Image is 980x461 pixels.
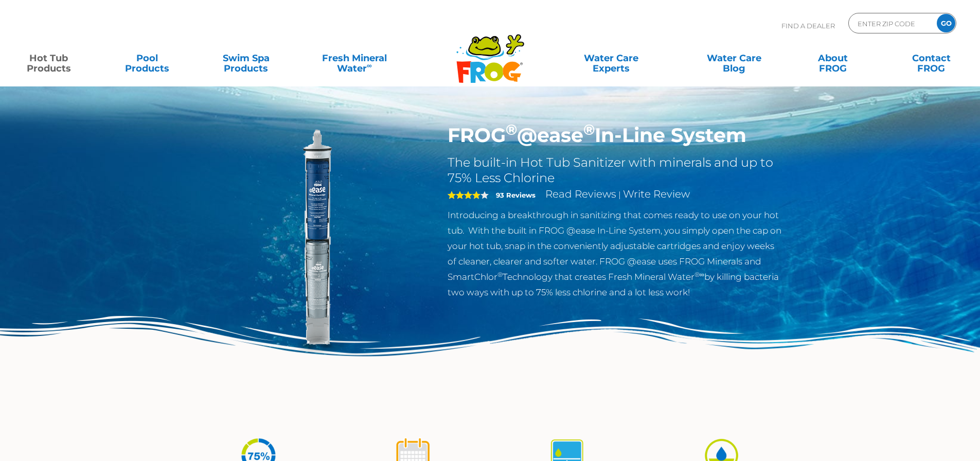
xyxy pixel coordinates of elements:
[694,271,704,278] sup: ®∞
[367,61,372,69] sup: ∞
[306,48,402,68] a: Fresh MineralWater∞
[623,188,690,200] a: Write Review
[208,48,284,68] a: Swim SpaProducts
[583,120,595,138] sup: ®
[618,190,621,200] span: |
[448,155,783,186] h2: The built-in Hot Tub Sanitizer with minerals and up to 75% Less Chlorine
[448,191,480,199] span: 4
[506,120,517,138] sup: ®
[451,21,530,83] img: Frog Products Logo
[497,271,503,278] sup: ®
[496,191,536,199] strong: 93 Reviews
[794,48,871,68] a: AboutFROG
[696,48,772,68] a: Water CareBlog
[937,14,955,32] input: GO
[109,48,186,68] a: PoolProducts
[448,123,783,147] h1: FROG @ease In-Line System
[197,123,433,359] img: inline-system.png
[893,48,970,68] a: ContactFROG
[448,207,783,300] p: Introducing a breakthrough in sanitizing that comes ready to use on your hot tub. With the built ...
[10,48,87,68] a: Hot TubProducts
[781,13,835,39] p: Find A Dealer
[545,188,616,200] a: Read Reviews
[549,48,673,68] a: Water CareExperts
